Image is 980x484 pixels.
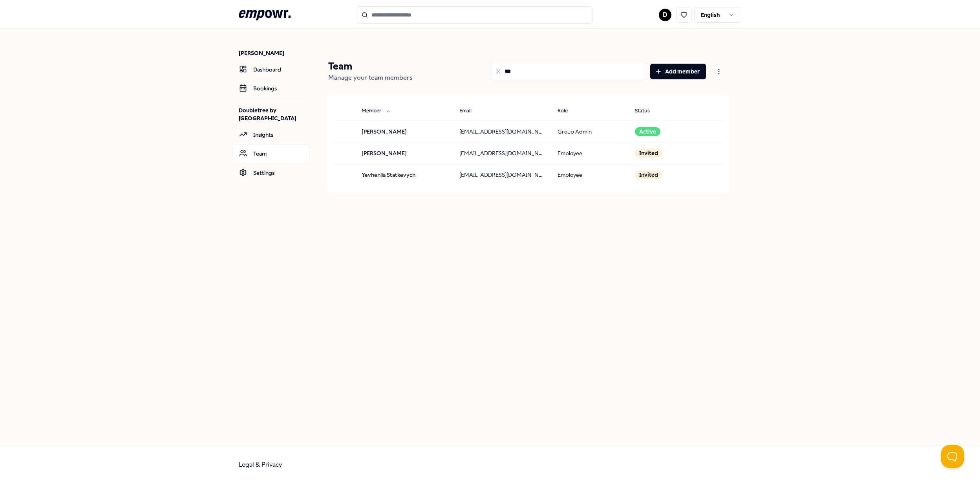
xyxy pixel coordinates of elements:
[453,142,551,164] td: [EMAIL_ADDRESS][DOMAIN_NAME]
[355,103,397,119] button: Member
[232,60,309,79] a: Dashboard
[551,103,583,119] button: Role
[328,74,412,81] span: Manage your team members
[355,121,453,142] td: [PERSON_NAME]
[239,49,309,57] p: [PERSON_NAME]
[232,144,309,163] a: Team
[232,125,309,144] a: Insights
[453,164,551,186] td: [EMAIL_ADDRESS][DOMAIN_NAME]
[453,103,487,119] button: Email
[650,64,706,79] button: Add member
[453,121,551,142] td: [EMAIL_ADDRESS][DOMAIN_NAME]
[232,163,309,182] a: Settings
[239,461,282,468] a: Legal & Privacy
[551,121,629,142] td: Group Admin
[357,6,592,24] input: Search for products, categories or subcategories
[232,79,309,98] a: Bookings
[629,103,666,119] button: Status
[551,164,629,186] td: Employee
[551,142,629,164] td: Employee
[659,9,671,21] button: D
[941,445,964,468] iframe: Help Scout Beacon - Open
[635,170,662,179] div: Invited
[328,60,412,73] p: Team
[635,149,662,158] div: Invited
[239,106,309,122] p: Doubletree by [GEOGRAPHIC_DATA]
[355,164,453,186] td: Yevheniia Statkevych
[355,142,453,164] td: [PERSON_NAME]
[635,127,660,136] div: Active
[709,64,729,79] button: Open menu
